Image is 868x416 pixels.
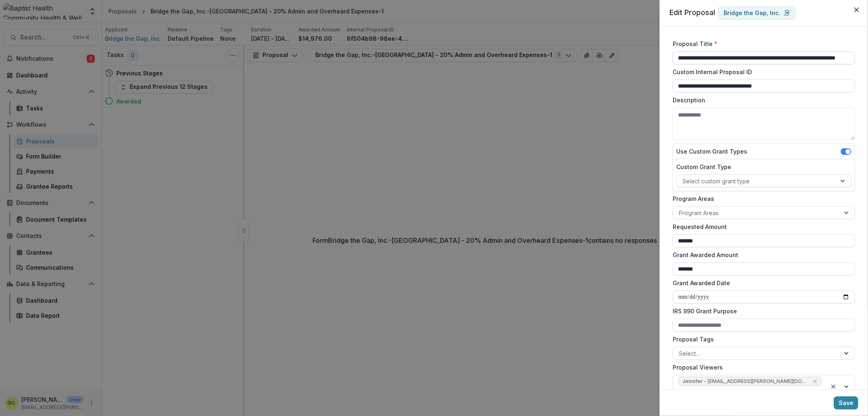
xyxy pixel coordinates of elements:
[811,377,818,385] div: Remove Jennifer - jennifer.donahoo@bmcjax.com
[682,379,809,384] span: Jennifer - [EMAIL_ADDRESS][PERSON_NAME][DOMAIN_NAME]
[673,279,850,287] label: Grant Awarded Date
[673,335,850,343] label: Proposal Tags
[673,68,850,76] label: Custom Internal Proposal ID
[850,3,863,16] button: Close
[724,10,781,17] p: Bridge the Gap, Inc.
[673,96,850,104] label: Description
[673,307,850,315] label: IRS 990 Grant Purpose
[676,163,846,171] label: Custom Grant Type
[829,382,838,392] div: Clear selected options
[669,8,715,17] span: Edit Proposal
[834,396,858,409] button: Save
[673,251,850,259] label: Grant Awarded Amount
[673,363,850,372] label: Proposal Viewers
[718,7,796,20] a: Bridge the Gap, Inc.
[673,194,850,203] label: Program Areas
[673,40,850,48] label: Proposal Title
[676,147,747,156] label: Use Custom Grant Types
[673,222,850,231] label: Requested Amount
